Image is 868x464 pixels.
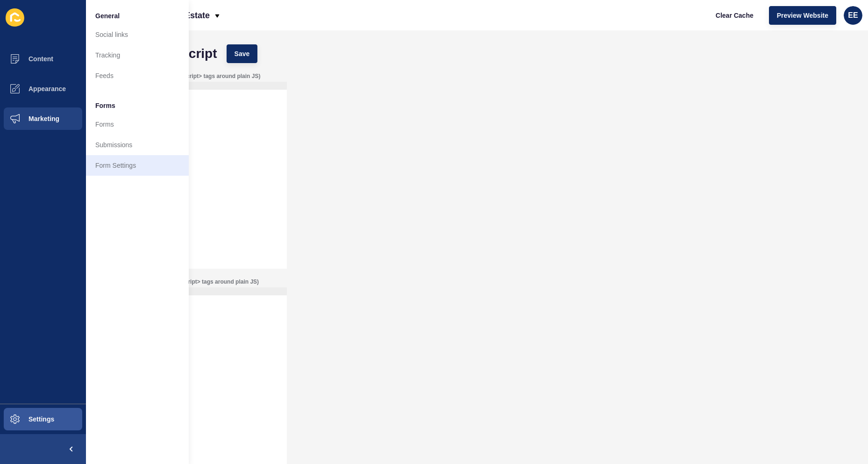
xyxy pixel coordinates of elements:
a: Feeds [86,65,189,86]
button: Preview Website [769,6,836,25]
a: Social links [86,24,189,45]
span: Forms [95,101,115,110]
button: Clear Cache [708,6,761,25]
span: Clear Cache [716,11,754,20]
button: Save [227,44,258,63]
a: Form Settings [86,155,189,176]
span: EE [848,11,858,20]
a: Forms [86,114,189,135]
span: General [95,11,120,21]
span: Preview Website [777,11,828,20]
span: Save [235,49,250,58]
a: Submissions [86,135,189,155]
a: Tracking [86,45,189,65]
